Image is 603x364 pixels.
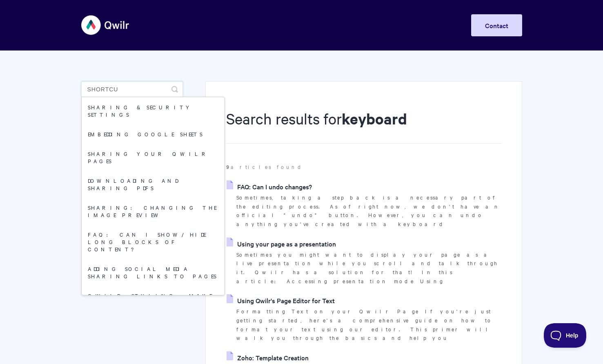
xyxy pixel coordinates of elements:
[236,307,501,342] p: Formatting Text on your Qwilr Page If you're just getting started, here's a comprehensive guide o...
[82,144,225,171] a: Sharing your Qwilr Pages
[82,97,225,124] a: Sharing & Security Settings
[471,14,522,36] a: Contact
[227,351,309,364] a: Zoho: Template Creation
[227,294,335,306] a: Using Qwilr's Page Editor for Text
[236,193,501,229] p: Sometimes, taking a step back is a necessary part of the editing process. As of right now, we don...
[342,109,407,129] strong: keyboard
[226,162,501,171] p: articles found
[227,180,312,193] a: FAQ: Can I undo changes?
[544,323,587,348] iframe: Toggle Customer Support
[82,198,225,224] a: Sharing: Changing the Image Preview
[82,124,225,144] a: Embedding Google Sheets
[82,259,225,286] a: Adding Social Media Sharing Links to Pages
[81,10,130,40] img: Qwilr Help Center
[81,81,183,98] input: Search
[82,286,225,320] a: Qwilr styling: Make Your Qwilr Page Shine!
[82,171,225,198] a: Downloading and sharing PDFs
[226,163,231,171] strong: 9
[82,224,225,259] a: FAQ: Can I show/hide long blocks of content?
[236,250,501,286] p: Sometimes you might want to display your page as a live presentation while you scroll and talk th...
[226,108,501,144] h1: Search results for
[227,237,336,250] a: Using your page as a presentation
